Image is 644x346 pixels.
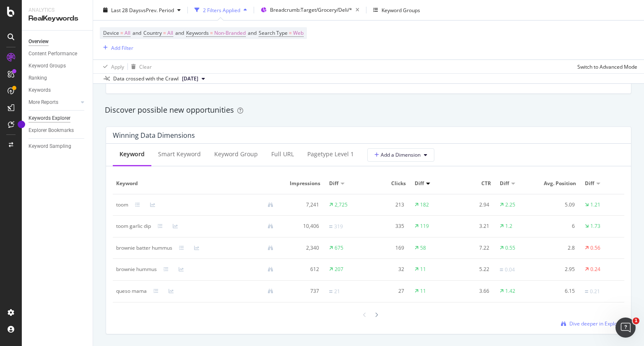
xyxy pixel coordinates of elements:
div: Clear [139,63,152,70]
button: Breadcrumb:Target/Grocery/Deli/* [257,3,363,17]
span: 1 [633,318,639,324]
span: Add a Dimension [374,151,421,158]
div: 335 [372,222,404,230]
button: Add a Dimension [367,148,434,162]
span: Keyword [116,180,278,187]
div: Add Filter [111,44,133,51]
span: = [289,29,292,36]
div: 2,340 [287,244,319,252]
span: Avg. Position [543,180,576,187]
a: Keywords [29,86,87,95]
div: 10,406 [287,222,319,230]
div: Switch to Advanced Mode [577,63,637,70]
iframe: Intercom live chat [615,318,636,338]
div: Winning Data Dimensions [113,131,195,139]
span: Device [103,29,119,36]
span: Search Type [259,29,288,36]
button: Add Filter [100,43,133,53]
div: 21 [334,288,340,295]
a: Ranking [29,74,87,83]
div: Apply [111,63,124,70]
span: Diff [329,180,338,187]
div: 11 [420,287,426,295]
div: RealKeywords [29,14,86,23]
div: brownie batter hummus [116,244,172,252]
div: Content Performance [29,49,77,58]
span: = [163,29,166,36]
div: 7,241 [287,201,319,209]
div: Keyword [119,150,145,158]
div: 2.95 [543,266,575,273]
div: 1.21 [590,201,600,209]
span: Keywords [186,29,209,36]
div: 2 Filters Applied [203,6,240,13]
div: 3.21 [457,222,489,230]
div: Smart Keyword [158,150,201,158]
div: 737 [287,287,319,295]
button: Last 28 DaysvsPrev. Period [100,3,184,17]
span: Clicks [372,180,406,187]
span: 2025 Sep. 29th [182,75,198,83]
div: Keyword Groups [29,62,66,70]
button: Clear [128,60,152,73]
div: 119 [420,222,429,230]
div: 675 [335,244,343,252]
div: 0.24 [590,266,600,273]
a: Keywords Explorer [29,114,87,123]
div: 7.22 [457,244,489,252]
div: Full URL [271,150,294,158]
span: Country [143,29,162,36]
div: queso mama [116,287,147,295]
span: = [210,29,213,36]
div: 5.22 [457,266,489,273]
div: 58 [420,244,426,252]
div: Analytics [29,7,86,14]
div: 0.56 [590,244,600,252]
div: Explorer Bookmarks [29,126,74,135]
a: Explorer Bookmarks [29,126,87,135]
div: 169 [372,244,404,252]
div: Keywords Explorer [29,114,70,123]
div: 213 [372,201,404,209]
span: and [132,29,141,36]
div: Keyword Sampling [29,142,71,151]
div: 6.15 [543,287,575,295]
button: Switch to Advanced Mode [574,60,637,73]
span: vs Prev. Period [141,6,174,13]
span: All [167,27,173,39]
button: Keyword Groups [370,3,423,17]
button: Apply [100,60,124,73]
div: 3.66 [457,287,489,295]
button: [DATE] [179,74,208,84]
a: More Reports [29,98,78,107]
div: Data crossed with the Crawl [113,75,179,83]
div: 2.25 [505,201,515,209]
div: 0.55 [505,244,515,252]
div: Keywords [29,86,51,95]
div: Overview [29,37,49,46]
span: Diff [585,180,594,187]
a: Content Performance [29,49,87,58]
div: 1.73 [590,222,600,230]
a: Keyword Sampling [29,142,87,151]
div: 2.94 [457,201,489,209]
img: Equal [329,225,332,228]
span: Breadcrumb: Target/Grocery/Deli/* [270,6,352,13]
a: Overview [29,37,87,46]
a: Keyword Groups [29,62,87,70]
button: 2 Filters Applied [191,3,250,17]
img: Equal [500,269,503,271]
span: Web [293,27,304,39]
div: toom [116,201,128,209]
div: 0.04 [505,266,515,274]
span: Last 28 Days [111,6,141,13]
div: Tooltip anchor [18,121,25,128]
a: Dive deeper in Explorer [561,320,624,327]
div: Keyword Group [214,150,258,158]
span: and [175,29,184,36]
span: Non-Branded [214,27,246,39]
div: 2.8 [543,244,575,252]
span: Impressions [287,180,321,187]
span: Diff [415,180,424,187]
span: All [125,27,130,39]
